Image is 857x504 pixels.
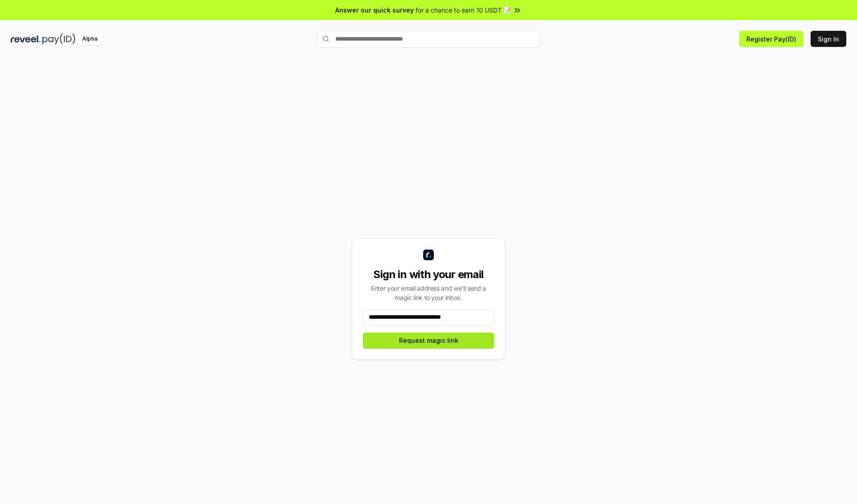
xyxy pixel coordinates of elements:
img: logo_small [423,250,434,260]
img: reveel_dark [11,33,41,45]
button: Request magic link [363,333,494,349]
button: Sign In [811,31,846,47]
button: Register Pay(ID) [739,31,803,47]
span: for a chance to earn 10 USDT 📝 [416,5,511,15]
div: Enter your email address and we’ll send a magic link to your inbox. [363,283,494,302]
span: Answer our quick survey [335,5,414,15]
div: Sign in with your email [363,267,494,282]
div: Alpha [77,33,102,45]
img: pay_id [42,33,75,45]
